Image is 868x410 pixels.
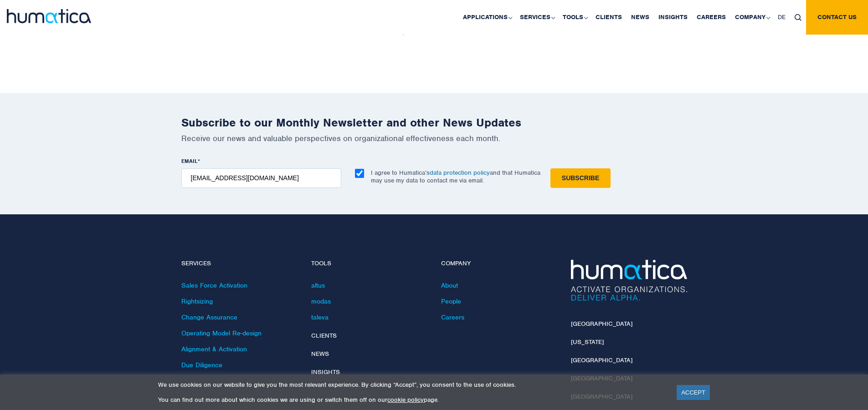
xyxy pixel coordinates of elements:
[550,168,611,188] input: Subscribe
[441,297,461,305] a: People
[311,313,329,321] a: taleva
[158,381,665,389] p: We use cookies on our website to give you the most relevant experience. By clicking “Accept”, you...
[778,13,786,21] span: DE
[441,281,458,289] a: About
[311,350,329,358] a: News
[311,332,337,339] a: Clients
[795,14,801,21] img: search_icon
[181,281,247,289] a: Sales Force Activation
[430,169,490,177] a: data protection policy
[571,338,604,346] a: [US_STATE]
[355,169,364,178] input: I agree to Humatica’sdata protection policyand that Humatica may use my data to contact me via em...
[181,168,341,188] input: name@company.com
[571,260,687,301] img: Humatica
[387,396,424,404] a: cookie policy
[181,157,198,165] span: EMAIL
[181,361,222,369] a: Due Diligence
[677,385,710,400] a: ACCEPT
[441,260,557,268] h4: Company
[311,281,325,289] a: altus
[371,169,540,184] p: I agree to Humatica’s and that Humatica may use my data to contact me via email.
[7,9,91,23] img: logo
[311,368,340,376] a: Insights
[181,313,237,321] a: Change Assurance
[311,260,427,268] h4: Tools
[441,313,464,321] a: Careers
[311,297,331,305] a: modas
[181,329,262,337] a: Operating Model Re-design
[181,133,687,143] p: Receive our news and valuable perspectives on organizational effectiveness each month.
[181,260,298,268] h4: Services
[571,356,632,364] a: [GEOGRAPHIC_DATA]
[181,116,687,130] h2: Subscribe to our Monthly Newsletter and other News Updates
[571,320,632,328] a: [GEOGRAPHIC_DATA]
[181,345,247,353] a: Alignment & Activation
[158,396,665,404] p: You can find out more about which cookies we are using or switch them off on our page.
[181,297,213,305] a: Rightsizing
